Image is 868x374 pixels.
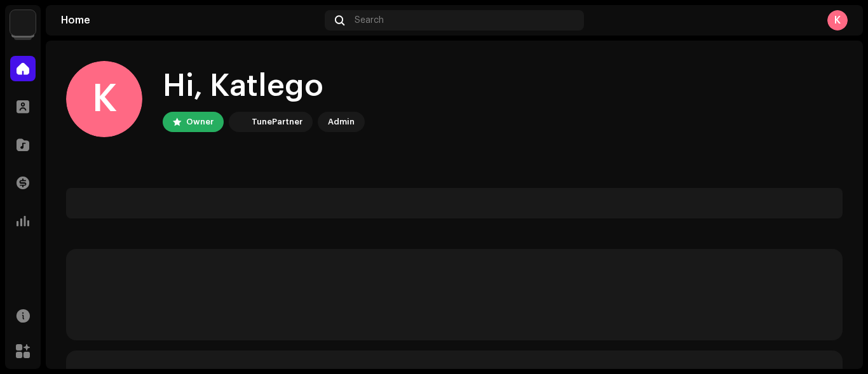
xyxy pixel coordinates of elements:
[827,10,848,30] div: K
[186,114,214,130] div: Owner
[163,66,365,107] div: Hi, Katlego
[328,114,355,130] div: Admin
[66,61,142,137] div: K
[231,114,247,130] img: bb549e82-3f54-41b5-8d74-ce06bd45c366
[61,15,320,25] div: Home
[252,114,302,130] div: TunePartner
[355,15,384,25] span: Search
[10,10,36,36] img: bb549e82-3f54-41b5-8d74-ce06bd45c366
